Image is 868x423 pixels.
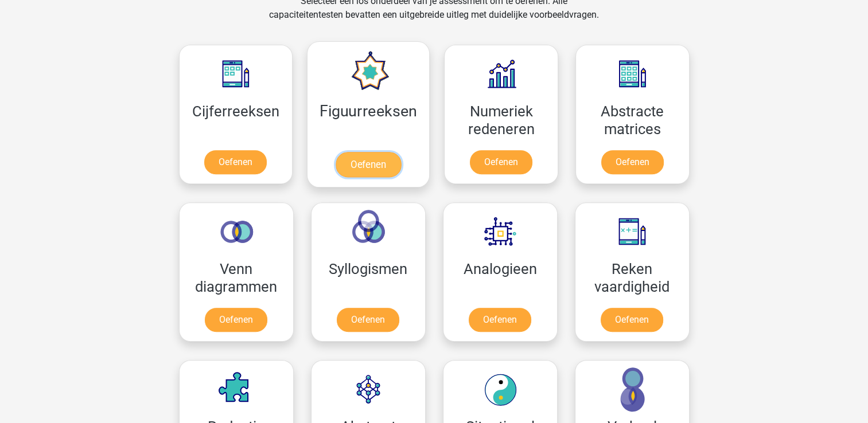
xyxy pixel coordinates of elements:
a: Oefenen [205,308,267,332]
a: Oefenen [470,150,532,174]
a: Oefenen [469,308,531,332]
a: Oefenen [337,308,399,332]
a: Oefenen [204,150,267,174]
a: Oefenen [601,308,663,332]
a: Oefenen [601,150,664,174]
a: Oefenen [336,152,401,177]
